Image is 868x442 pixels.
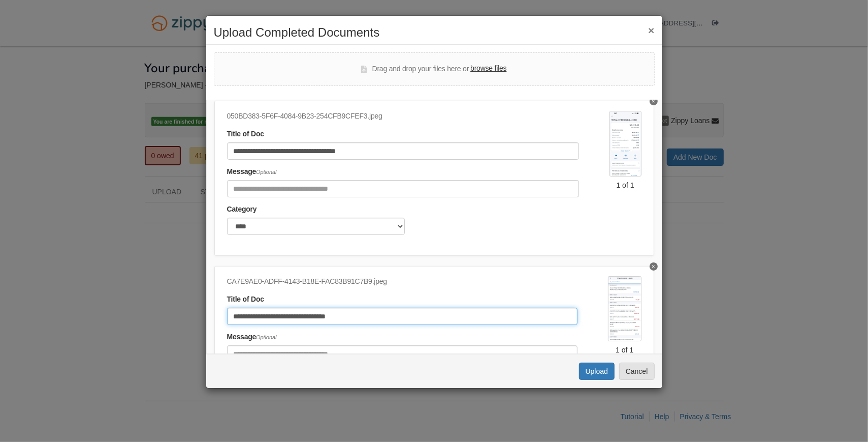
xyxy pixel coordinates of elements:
h2: Upload Completed Documents [214,26,655,39]
input: Document Title [227,308,577,325]
span: Optional [256,334,276,340]
div: 1 of 1 [609,180,641,190]
button: Delete CA7E9AE0-ADFF-4143-B18E-FAC83B91C7B9 [650,262,658,271]
input: Include any comments on this document [227,345,577,363]
label: Category [227,204,257,215]
div: 1 of 1 [608,345,641,355]
button: Upload [579,363,615,380]
button: Cancel [619,363,655,380]
input: Document Title [227,142,579,160]
div: 050BD383-5F6F-4084-9B23-254CFB9CFEF3.jpeg [227,111,579,122]
input: Include any comments on this document [227,180,579,197]
label: Title of Doc [227,129,264,140]
button: × [648,25,654,36]
img: 050BD383-5F6F-4084-9B23-254CFB9CFEF3.jpeg [609,111,641,176]
div: CA7E9AE0-ADFF-4143-B18E-FAC83B91C7B9.jpeg [227,276,577,287]
div: Drag and drop your files here or [361,63,506,75]
label: Message [227,166,277,178]
img: CA7E9AE0-ADFF-4143-B18E-FAC83B91C7B9.jpeg [608,276,641,341]
span: Optional [256,169,276,175]
button: Delete 050BD383-5F6F-4084-9B23-254CFB9CFEadjuF3 [650,97,658,105]
label: Title of Doc [227,294,264,305]
select: Category [227,218,405,235]
label: browse files [470,63,506,74]
label: Message [227,332,277,343]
